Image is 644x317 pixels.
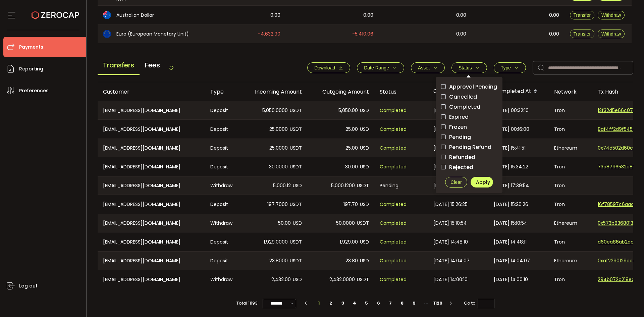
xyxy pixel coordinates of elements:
[345,257,358,265] span: 23.80
[456,30,466,38] span: 0.00
[98,120,205,139] div: [EMAIL_ADDRESS][DOMAIN_NAME]
[494,62,526,73] button: Type
[549,252,592,270] div: Ethereum
[446,124,467,130] span: Frozen
[549,88,592,96] div: Network
[269,163,288,171] span: 30.0000
[364,65,389,70] span: Date Range
[293,182,302,190] span: USD
[549,176,592,195] div: Tron
[601,31,621,37] span: Withdraw
[360,238,369,246] span: USD
[205,101,240,119] div: Deposit
[205,270,240,289] div: Withdraw
[267,201,288,208] span: 197.7000
[258,30,280,38] span: -4,632.90
[236,299,258,308] span: Total 11193
[98,139,205,157] div: [EMAIL_ADDRESS][DOMAIN_NAME]
[494,163,528,171] span: [DATE] 15:34:22
[140,56,165,74] span: Fees
[494,257,530,265] span: [DATE] 14:04:07
[601,12,621,18] span: Withdraw
[19,64,43,74] span: Reporting
[205,120,240,139] div: Deposit
[549,157,592,176] div: Tron
[598,30,625,38] button: Withdraw
[240,88,307,96] div: Incoming Amount
[494,219,527,227] span: [DATE] 15:10:54
[98,157,205,176] div: [EMAIL_ADDRESS][DOMAIN_NAME]
[494,238,527,246] span: [DATE] 14:48:11
[446,164,473,170] span: Rejected
[343,201,358,208] span: 197.70
[464,299,494,308] span: Go to
[446,134,471,140] span: Pending
[494,107,529,114] span: [DATE] 00:32:10
[19,281,38,291] span: Log out
[396,299,409,308] li: 8
[205,195,240,214] div: Deposit
[549,195,592,214] div: Tron
[98,232,205,251] div: [EMAIL_ADDRESS][DOMAIN_NAME]
[610,285,644,317] iframe: Chat Widget
[262,107,288,114] span: 5,050.0000
[488,86,549,97] div: Completed At
[98,101,205,119] div: [EMAIL_ADDRESS][DOMAIN_NAME]
[98,176,205,195] div: [EMAIL_ADDRESS][DOMAIN_NAME]
[494,144,526,152] span: [DATE] 15:41:51
[337,299,349,308] li: 3
[446,114,469,120] span: Expired
[363,11,373,19] span: 0.00
[290,238,302,246] span: USDT
[290,257,302,265] span: USDT
[433,182,468,190] span: [DATE] 15:29:27
[293,276,302,283] span: USD
[357,182,369,190] span: USDT
[380,125,407,133] span: Completed
[360,201,369,208] span: USD
[205,232,240,251] div: Deposit
[441,83,497,171] div: checkbox-group
[98,195,205,214] div: [EMAIL_ADDRESS][DOMAIN_NAME]
[380,163,407,171] span: Completed
[549,232,592,251] div: Tron
[446,84,497,90] span: Approval Pending
[271,276,291,283] span: 2,432.00
[374,88,428,96] div: Status
[360,144,369,152] span: USD
[361,299,373,308] li: 5
[269,257,288,265] span: 23.8000
[331,182,355,190] span: 5,000.1200
[103,30,111,38] img: eur_portfolio.svg
[380,219,407,227] span: Completed
[98,214,205,232] div: [EMAIL_ADDRESS][DOMAIN_NAME]
[380,201,407,208] span: Completed
[325,299,337,308] li: 2
[471,177,493,188] button: Apply
[380,257,407,265] span: Completed
[570,11,595,19] button: Transfer
[290,144,302,152] span: USDT
[345,144,358,152] span: 25.00
[494,201,528,208] span: [DATE] 15:26:26
[293,219,302,227] span: USD
[116,12,154,19] span: Australian Dollar
[433,276,468,283] span: [DATE] 14:00:10
[278,219,291,227] span: 50.00
[290,107,302,114] span: USDT
[380,182,398,190] span: Pending
[574,31,591,37] span: Transfer
[450,179,462,185] span: Clear
[428,86,488,97] div: Created At
[269,125,288,133] span: 25.0000
[290,201,302,208] span: USDT
[446,104,480,110] span: Completed
[373,299,385,308] li: 6
[357,219,369,227] span: USDT
[433,107,468,114] span: [DATE] 00:32:10
[98,270,205,289] div: [EMAIL_ADDRESS][DOMAIN_NAME]
[549,139,592,157] div: Ethereum
[501,65,511,70] span: Type
[345,163,358,171] span: 30.00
